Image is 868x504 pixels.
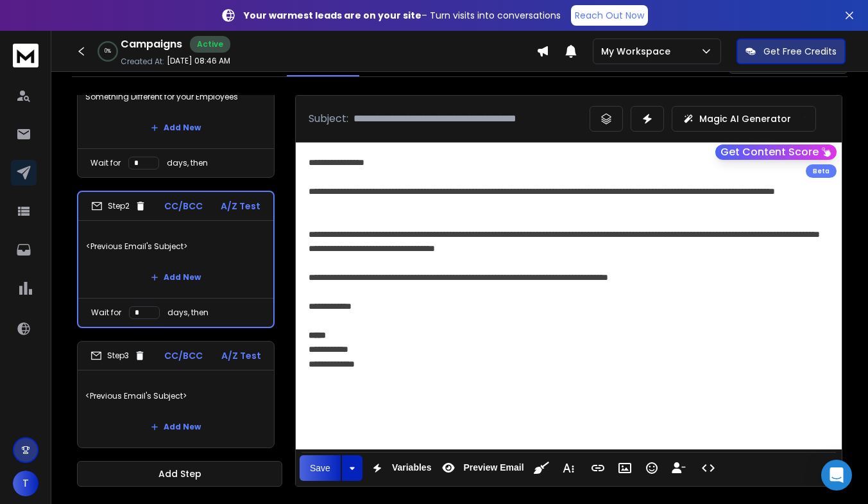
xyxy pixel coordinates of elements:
p: CC/BCC [164,200,203,213]
div: Step 3 [90,350,146,361]
button: Insert Image (Ctrl+P) [613,455,637,481]
p: <Previous Email's Subject> [86,229,266,265]
p: [DATE] 08:46 AM [167,56,230,66]
button: Save [300,455,341,481]
p: Something Different for your Employees [85,79,266,115]
div: Beta [806,164,837,178]
button: More Text [556,455,581,481]
button: Get Content Score [715,144,837,160]
p: Wait for [90,158,121,168]
p: <Previous Email's Subject> [85,378,266,414]
button: Insert Unsubscribe Link [667,455,691,481]
button: Variables [365,455,434,481]
span: Preview Email [461,462,526,473]
p: days, then [167,308,208,318]
p: CC/BCC [164,349,203,362]
button: Get Free Credits [736,39,846,64]
button: Add Step [77,461,282,487]
p: A/Z Test [221,200,260,213]
p: My Workspace [601,45,676,58]
button: Insert Link (Ctrl+K) [586,455,610,481]
div: Open Intercom Messenger [821,460,852,491]
p: days, then [167,158,208,168]
button: T [13,471,38,496]
p: Subject: [309,111,348,126]
li: Step1CC/BCCA/Z TestSomething Different for your EmployeesAdd NewWait fordays, then [77,42,275,178]
button: Add New [140,115,211,141]
p: A/Z Test [221,349,261,362]
button: Clean HTML [529,455,554,481]
li: Step2CC/BCCA/Z Test<Previous Email's Subject>Add NewWait fordays, then [77,191,275,328]
div: Active [190,36,230,53]
p: Magic AI Generator [699,112,791,125]
p: – Turn visits into conversations [244,9,561,22]
button: Emoticons [640,455,664,481]
button: Add New [140,414,211,440]
h1: Campaigns [121,37,182,52]
button: Code View [696,455,720,481]
button: Preview Email [436,455,526,481]
div: Step 2 [91,200,146,212]
li: Step3CC/BCCA/Z Test<Previous Email's Subject>Add New [77,341,275,448]
p: Reach Out Now [575,9,644,22]
span: Variables [389,462,434,473]
p: 0 % [105,48,111,55]
button: Add New [140,265,211,290]
p: Get Free Credits [763,45,837,58]
button: Magic AI Generator [672,106,816,132]
p: Wait for [91,308,121,318]
p: Created At: [121,56,164,67]
strong: Your warmest leads are on your site [244,9,421,22]
img: logo [13,44,38,67]
a: Reach Out Now [571,5,648,26]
